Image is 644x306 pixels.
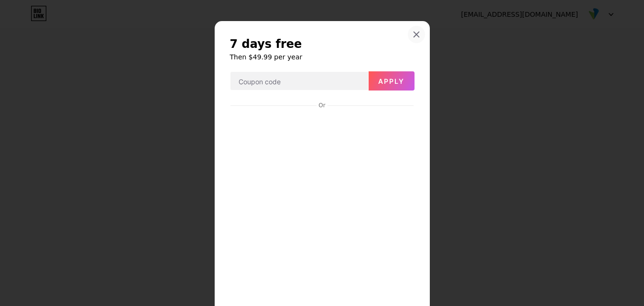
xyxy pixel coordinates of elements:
span: Apply [378,77,404,85]
input: Coupon code [230,72,368,91]
div: Or [317,102,327,109]
h6: Then $49.99 per year [230,52,415,62]
button: Apply [369,71,415,91]
span: 7 days free [230,36,302,52]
